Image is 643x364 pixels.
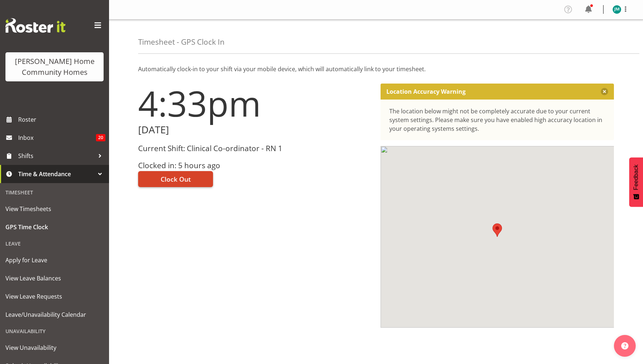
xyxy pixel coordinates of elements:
a: View Leave Balances [2,269,107,287]
span: Clock Out [161,174,191,184]
button: Clock Out [138,171,213,187]
span: Leave/Unavailability Calendar [5,309,104,320]
button: Close message [601,88,608,95]
a: Apply for Leave [2,251,107,269]
div: The location below might not be completely accurate due to your current system settings. Please m... [389,107,606,133]
span: Inbox [18,132,96,143]
a: GPS Time Clock [2,218,107,236]
span: View Leave Requests [5,291,104,302]
div: Timesheet [2,185,107,200]
a: View Unavailability [2,339,107,357]
span: Shifts [18,150,95,161]
span: Apply for Leave [5,255,104,266]
h3: Current Shift: Clinical Co-ordinator - RN 1 [138,144,372,153]
img: johanna-molina8557.jpg [612,5,621,14]
div: Unavailability [2,324,107,339]
span: View Timesheets [5,203,104,214]
span: View Unavailability [5,342,104,353]
button: Feedback - Show survey [629,157,643,207]
img: help-xxl-2.png [621,342,628,349]
span: Roster [18,114,105,125]
h1: 4:33pm [138,84,372,123]
a: View Leave Requests [2,287,107,306]
span: Feedback [633,165,639,190]
a: View Timesheets [2,200,107,218]
h4: Timesheet - GPS Clock In [138,38,225,46]
a: Leave/Unavailability Calendar [2,306,107,324]
div: [PERSON_NAME] Home Community Homes [13,56,96,78]
h3: Clocked in: 5 hours ago [138,161,372,170]
span: Time & Attendance [18,169,95,179]
span: 20 [96,134,105,141]
p: Location Accuracy Warning [386,88,466,95]
h2: [DATE] [138,124,372,136]
img: Rosterit website logo [5,18,65,33]
span: GPS Time Clock [5,222,104,232]
p: Automatically clock-in to your shift via your mobile device, which will automatically link to you... [138,65,614,73]
span: View Leave Balances [5,273,104,284]
div: Leave [2,236,107,251]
